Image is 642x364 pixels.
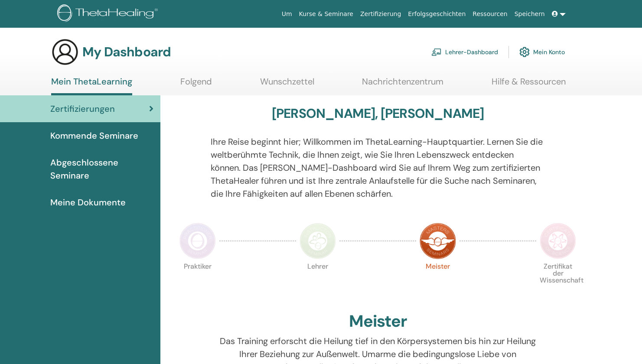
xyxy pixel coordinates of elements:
p: Praktiker [179,263,216,299]
a: Folgend [180,76,212,93]
h3: [PERSON_NAME], [PERSON_NAME] [272,106,484,121]
p: Ihre Reise beginnt hier; Willkommen im ThetaLearning-Hauptquartier. Lernen Sie die weltberühmte T... [211,135,545,200]
img: Practitioner [179,223,216,259]
a: Speichern [511,6,548,22]
img: Master [420,223,456,259]
a: Mein Konto [519,42,565,62]
a: Hilfe & Ressourcen [492,76,566,93]
img: generic-user-icon.jpg [51,38,79,66]
a: Mein ThetaLearning [51,76,132,95]
a: Lehrer-Dashboard [431,42,498,62]
span: Kommende Seminare [50,129,138,142]
p: Lehrer [300,263,336,299]
img: Certificate of Science [540,223,576,259]
a: Nachrichtenzentrum [362,76,443,93]
a: Um [278,6,296,22]
p: Zertifikat der Wissenschaft [540,263,576,299]
a: Ressourcen [469,6,511,22]
img: Instructor [300,223,336,259]
p: Meister [420,263,456,299]
a: Wunschzettel [260,76,314,93]
a: Zertifizierung [357,6,404,22]
a: Erfolgsgeschichten [404,6,469,22]
a: Kurse & Seminare [296,6,357,22]
span: Zertifizierungen [50,102,115,115]
h3: My Dashboard [82,44,171,60]
h2: Meister [349,312,407,331]
img: logo.png [57,4,161,24]
span: Meine Dokumente [50,196,126,209]
img: chalkboard-teacher.svg [431,48,442,56]
span: Abgeschlossene Seminare [50,156,153,182]
img: cog.svg [519,45,530,59]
